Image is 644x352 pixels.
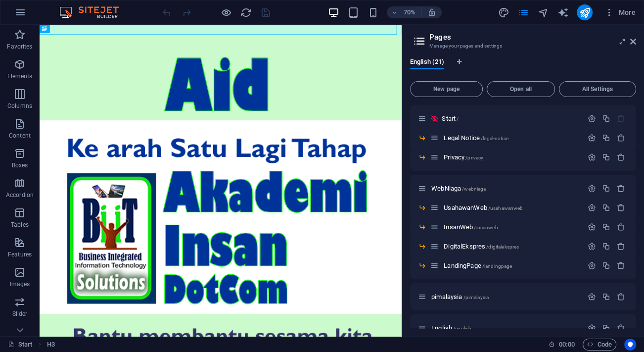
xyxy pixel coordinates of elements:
[617,261,625,270] div: Remove
[617,114,625,123] div: The startpage cannot be deleted
[491,86,551,92] span: Open all
[588,324,596,332] div: Settings
[588,242,596,251] div: Settings
[604,7,636,17] span: More
[549,339,575,351] h6: Session time
[442,115,459,122] span: Click to open page
[431,293,489,301] span: Click to open page
[240,7,252,18] i: Reload page
[12,161,28,169] p: Boxes
[474,225,498,230] span: /insanweb
[6,191,34,199] p: Accordion
[588,184,596,193] div: Settings
[588,223,596,231] div: Settings
[563,86,632,92] span: All Settings
[617,242,625,251] div: Remove
[587,339,612,351] span: Code
[602,223,610,231] div: Duplicate
[7,72,33,80] p: Elements
[617,134,625,142] div: Remove
[444,262,512,269] span: Click to open page
[8,339,33,351] a: Click to cancel selection. Double-click to open Pages
[444,243,519,250] span: Click to open page
[240,6,252,18] button: reload
[588,293,596,301] div: Settings
[410,81,483,97] button: New page
[402,6,417,18] h6: 70%
[482,263,512,269] span: /landingpage
[8,251,32,258] p: Features
[428,185,583,192] div: WebNiaga/webniaga
[441,243,583,250] div: DigitalEkspres/digitalekspres
[465,155,483,160] span: /privacy
[444,134,508,142] span: Click to open page
[463,295,489,300] span: /pimalaysia
[11,221,29,229] p: Tables
[588,153,596,161] div: Settings
[577,4,593,20] button: publish
[498,6,509,18] button: design
[579,7,590,18] i: Publish
[617,153,625,161] div: Remove
[498,7,509,18] i: Design (Ctrl+Alt+Y)
[427,8,436,17] i: On resize automatically adjust zoom level to fit chosen device.
[431,185,486,192] span: Click to open page
[462,186,486,192] span: /webniaga
[7,43,32,50] p: Favorites
[414,86,478,92] span: New page
[487,81,555,97] button: Open all
[588,261,596,270] div: Settings
[602,261,610,270] div: Duplicate
[588,134,596,142] div: Settings
[624,339,636,351] button: Usercentrics
[617,324,625,332] div: Remove
[441,204,583,211] div: UsahawanWeb/usahawanweb
[444,153,483,161] span: Click to open page
[441,262,583,269] div: LandingPage/landingpage
[441,154,583,160] div: Privacy/privacy
[583,339,616,351] button: Code
[47,339,55,351] nav: breadcrumb
[439,115,583,122] div: Start/
[457,116,459,122] span: /
[431,324,471,332] span: Click to open page
[559,81,636,97] button: All Settings
[602,324,610,332] div: Duplicate
[517,6,529,18] button: pages
[444,204,523,211] span: Click to open page
[429,42,616,50] h3: Manage your pages and settings
[57,6,131,18] img: Editor Logo
[453,326,471,331] span: /english
[617,203,625,212] div: Remove
[47,339,55,351] span: Click to select. Double-click to edit
[602,203,610,212] div: Duplicate
[602,134,610,142] div: Duplicate
[617,184,625,193] div: Remove
[557,7,568,18] i: AI Writer
[429,33,636,42] h2: Pages
[588,203,596,212] div: Settings
[9,132,31,140] p: Content
[441,135,583,141] div: Legal Notice/legal-notice
[602,114,610,123] div: Duplicate
[557,6,569,18] button: text_generator
[600,4,640,20] button: More
[428,325,583,331] div: English/english
[559,339,574,351] span: 00 00
[486,244,519,250] span: /digitalekspres
[220,6,232,18] button: Click here to leave preview mode and continue editing
[602,153,610,161] div: Duplicate
[602,184,610,193] div: Duplicate
[517,7,529,18] i: Pages (Ctrl+Alt+S)
[7,102,32,110] p: Columns
[617,293,625,301] div: Remove
[566,341,567,348] span: :
[10,280,30,288] p: Images
[588,114,596,123] div: Settings
[387,6,422,18] button: 70%
[410,58,636,77] div: Language Tabs
[444,223,498,231] span: Click to open page
[617,223,625,231] div: Remove
[602,293,610,301] div: Duplicate
[441,224,583,230] div: InsanWeb/insanweb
